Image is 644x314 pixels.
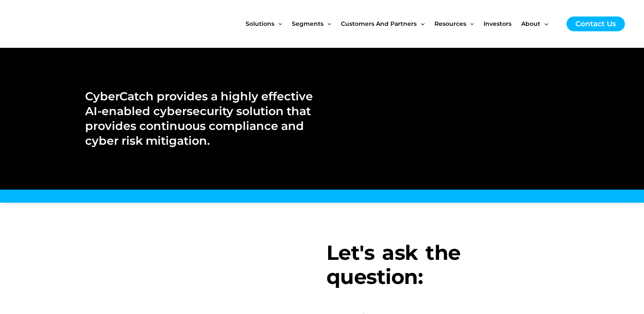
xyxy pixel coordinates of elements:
[540,6,548,41] span: Menu Toggle
[341,6,417,41] span: Customers and Partners
[323,6,331,41] span: Menu Toggle
[15,6,117,41] img: CyberCatch
[484,6,511,41] span: Investors
[274,6,282,41] span: Menu Toggle
[292,6,323,41] span: Segments
[434,6,466,41] span: Resources
[521,6,540,41] span: About
[85,89,313,148] h2: CyberCatch provides a highly effective AI-enabled cybersecurity solution that provides continuous...
[246,6,274,41] span: Solutions
[246,6,558,41] nav: Site Navigation: New Main Menu
[466,6,474,41] span: Menu Toggle
[417,6,424,41] span: Menu Toggle
[567,17,625,31] a: Contact Us
[484,6,521,41] a: Investors
[326,241,559,289] h3: Let's ask the question:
